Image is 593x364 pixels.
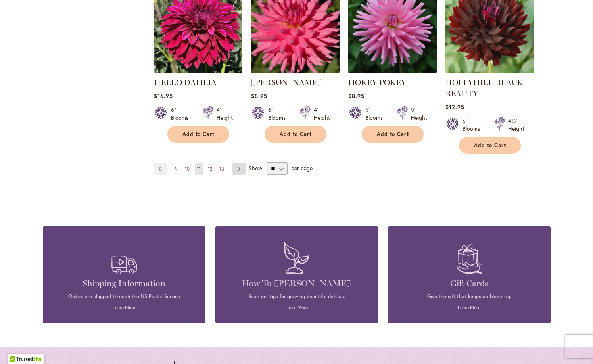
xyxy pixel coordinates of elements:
span: Add to Cart [377,131,409,138]
h4: Gift Cards [400,278,539,289]
div: 4½' Height [508,117,524,133]
span: 9 [175,166,178,172]
div: 6" Blooms [268,106,290,122]
a: 13 [217,163,226,175]
span: Show [249,164,262,172]
a: [PERSON_NAME] [251,78,322,87]
button: Add to Cart [459,137,521,154]
div: 5' Height [411,106,427,122]
span: 10 [185,166,190,172]
button: Add to Cart [265,126,326,143]
a: Hello Dahlia [154,67,242,75]
a: Learn More [113,305,135,310]
button: Add to Cart [167,126,229,143]
span: $8.95 [251,92,267,100]
span: $8.95 [348,92,365,100]
span: 12 [208,166,212,172]
a: HOLLYHILL BLACK BEAUTY [445,67,534,75]
div: 4' Height [217,106,233,122]
iframe: Launch Accessibility Center [6,336,28,358]
span: 13 [219,166,224,172]
a: HOKEY POKEY [348,78,406,87]
span: $12.95 [445,103,464,111]
a: HOKEY POKEY [348,67,437,75]
a: 10 [183,163,192,175]
a: HELLO DAHLIA [154,78,217,87]
p: Orders are shipped through the US Postal Service [55,293,194,300]
p: Read our tips for growing beautiful dahlias. [227,293,366,300]
div: 6" Blooms [463,117,485,133]
div: 4' Height [314,106,330,122]
h4: Shipping Information [55,278,194,289]
h4: How To [PERSON_NAME] [227,278,366,289]
span: 11 [197,166,201,172]
a: HERBERT SMITH [251,67,340,75]
a: Learn More [285,305,308,310]
a: 12 [206,163,214,175]
span: Add to Cart [280,131,312,138]
span: Add to Cart [474,142,507,149]
span: per page [291,164,313,172]
span: Add to Cart [182,131,215,138]
a: HOLLYHILL BLACK BEAUTY [445,78,523,98]
p: Give the gift that keeps on blooming. [400,293,539,300]
span: $16.95 [154,92,173,100]
a: Learn More [458,305,480,310]
div: 6" Blooms [171,106,193,122]
div: 5" Blooms [365,106,388,122]
a: 9 [173,163,180,175]
button: Add to Cart [362,126,424,143]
